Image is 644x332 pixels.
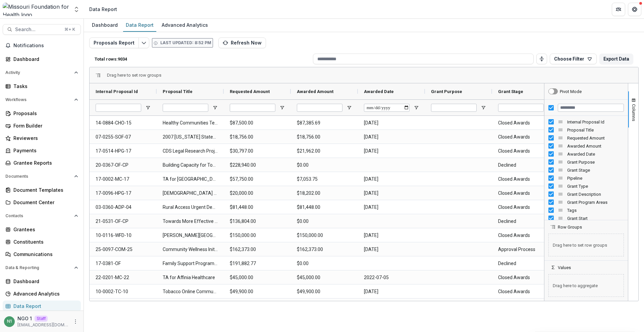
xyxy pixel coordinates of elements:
button: Open Filter Menu [346,105,352,110]
span: 10-0116-WFD-10 [96,229,151,242]
a: Data Report [3,301,81,312]
span: $30,797.00 [230,144,285,158]
span: [DATE] [364,144,419,158]
a: Advanced Analytics [3,288,81,299]
div: Data Report [89,6,117,13]
input: Filter Columns Input [558,104,624,112]
span: Closed Awards [498,116,553,130]
span: Closed Awards [498,229,553,242]
span: Healthy Communities Technical Assistance [163,116,218,130]
span: 03-0360-ADP-04 [96,200,151,214]
button: Search... [3,24,81,35]
span: $18,202.00 [297,186,352,200]
span: [DATE] [364,229,419,242]
span: [DATE] [364,285,419,299]
span: Drag here to aggregate [548,274,624,297]
input: Proposal Title Filter Input [163,104,208,112]
button: Get Help [628,3,641,16]
a: Communications [3,249,81,260]
span: Grant Description [567,192,624,197]
a: Reviewers [3,133,81,144]
div: Requested Amount Column [544,134,628,142]
a: Proposals [3,108,81,119]
span: Building Capacity for Tobacco Inequities in [US_STATE]'s African American, Rural, and [MEDICAL_DA... [163,158,218,172]
span: Awarded Date [567,152,624,157]
input: Internal Proposal Id Filter Input [96,104,141,112]
span: [DATE] [364,200,419,214]
span: [DATE] [364,186,419,200]
span: Declined [498,158,553,172]
span: Contacts [5,214,71,218]
div: Tags Column [544,206,628,214]
a: Data Report [123,19,156,32]
span: $45,000.00 [230,271,285,284]
div: Pivot Mode [560,89,582,94]
p: Last updated: 8:52 PM [160,40,211,46]
span: [DATE] [364,243,419,256]
button: Open Filter Menu [414,105,419,110]
span: 07-0255-SOF-07 [96,130,151,144]
a: Payments [3,145,81,156]
div: Advanced Analytics [159,20,211,30]
a: Document Templates [3,184,81,195]
img: Missouri Foundation for Health logo [3,3,69,16]
span: 21-0531-OF-CP [96,215,151,228]
span: Internal Proposal Id [567,119,624,124]
div: Dashboard [13,56,75,63]
a: Dashboard [89,19,120,32]
span: Closed Awards [498,271,553,284]
span: CDS Legal Research Project [163,144,218,158]
a: Grantee Reports [3,157,81,168]
span: Declined [498,257,553,270]
span: Tobacco Online Communications [163,285,218,299]
span: Awarded Amount [567,144,624,149]
div: Grantee Reports [13,159,75,166]
div: Data Report [13,303,75,310]
div: Tasks [13,83,75,90]
span: Awarded Date [364,89,394,94]
div: Pipeline Column [544,174,628,182]
p: NGO 1 [17,315,32,322]
a: Tasks [3,81,81,92]
span: Tags [567,208,624,213]
span: $162,373.00 [230,243,285,256]
div: Data Report [123,20,156,30]
div: Row Groups [544,230,628,260]
span: Community Wellness Initiative [163,243,218,256]
button: Open Filter Menu [279,105,285,110]
button: Open Documents [3,171,81,182]
span: Rural Access Urgent Dental Care [163,200,218,214]
span: $191,882.77 [230,257,285,270]
p: Total rows: 9034 [95,57,310,62]
div: Dashboard [13,278,75,285]
button: Edit selected report [139,37,149,48]
span: Proposal Title [163,89,193,94]
span: $136,804.00 [230,215,285,228]
button: Open Contacts [3,211,81,221]
span: Activity [5,70,71,75]
span: Grant Purpose [431,89,462,94]
button: Open Data & Reporting [3,262,81,273]
span: [DATE] [364,172,419,186]
div: Grant Start Column [544,214,628,222]
span: $81,448.00 [297,200,352,214]
nav: breadcrumb [87,4,120,14]
div: Grant Stage Column [544,166,628,174]
button: Notifications [3,40,81,51]
span: Grant Stage [567,168,624,173]
span: 10-0002-TC-10 [96,285,151,299]
button: Export Data [599,54,633,64]
div: Dashboard [89,20,120,30]
span: Row Groups [558,225,582,230]
div: Grant Purpose Column [544,158,628,166]
button: Choose Filter [550,54,597,64]
button: Open Activity [3,67,81,78]
button: Proposals Report [89,37,139,48]
a: Dashboard [3,54,81,65]
div: Values [544,270,628,301]
span: $49,900.00 [297,285,352,299]
span: $162,373.00 [297,243,352,256]
span: 17-0002-MC-17 [96,172,151,186]
button: Open Filter Menu [481,105,486,110]
div: Payments [13,147,75,154]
